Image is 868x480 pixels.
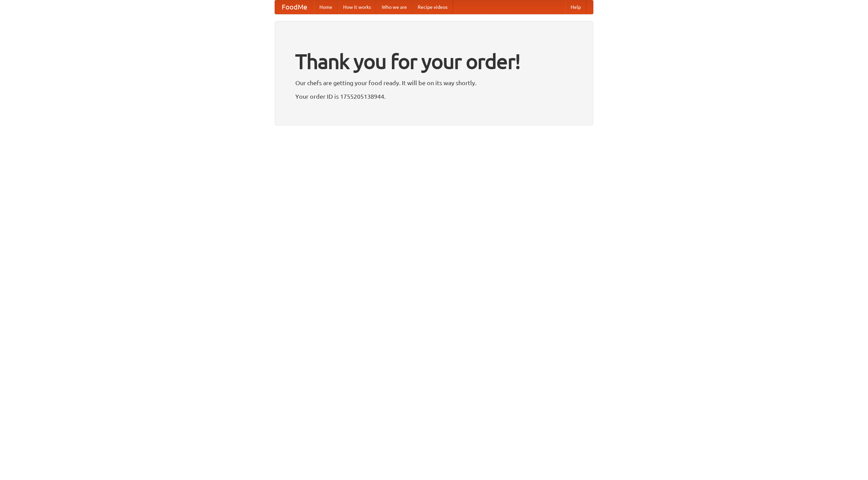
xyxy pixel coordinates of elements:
a: Who we are [376,0,412,14]
p: Our chefs are getting your food ready. It will be on its way shortly. [295,78,573,88]
a: Recipe videos [412,0,453,14]
a: Home [314,0,338,14]
a: How it works [338,0,376,14]
a: FoodMe [275,0,314,14]
p: Your order ID is 1755205138944. [295,91,573,101]
a: Help [565,0,586,14]
h1: Thank you for your order! [295,45,573,78]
